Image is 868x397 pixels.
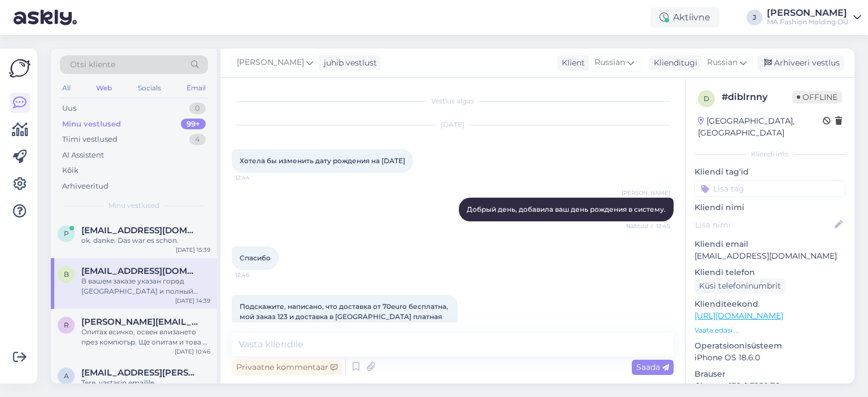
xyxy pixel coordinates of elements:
div: Kliendi info [695,149,845,159]
p: [EMAIL_ADDRESS][DOMAIN_NAME] [695,250,845,262]
div: Опитах всичко, освен влизането през компютър. Ще опитам и това и ще пиша по-късно [81,327,210,347]
div: ok. danke. Das war es schon. [81,235,210,246]
a: [URL][DOMAIN_NAME] [695,311,783,321]
span: r [64,321,69,329]
img: Askly Logo [9,58,31,79]
p: Kliendi telefon [695,267,845,278]
div: [DATE] 15:39 [176,246,210,254]
p: Vaata edasi ... [695,325,845,335]
div: All [60,81,73,95]
div: Kõik [62,165,79,176]
div: Socials [136,81,163,95]
div: Arhiveeri vestlus [757,55,844,71]
div: Vestlus algas [232,96,674,106]
span: rennie@mail.bg [81,317,199,327]
span: Russian [707,56,737,69]
p: iPhone OS 18.6.0 [695,352,845,364]
div: Aktiivne [650,7,719,28]
span: 12:44 [235,173,277,182]
a: [PERSON_NAME]MA Fashion Holding OÜ [767,8,861,27]
p: Brauser [695,368,845,380]
span: [PERSON_NAME] [237,56,304,69]
span: Nähtud ✓ 12:45 [626,222,670,230]
div: 0 [189,103,206,114]
p: Kliendi email [695,238,845,250]
span: angelika@steinbach.cc [81,368,199,378]
span: d [704,94,709,103]
p: Operatsioonisüsteem [695,340,845,352]
div: Klienditugi [649,57,697,69]
div: [DATE] [232,120,674,130]
span: [PERSON_NAME] [622,189,670,197]
div: AI Assistent [62,150,104,161]
span: Minu vestlused [108,200,159,211]
span: Хотела бы изменить дату рождения на [DATE] [240,156,405,165]
div: Klient [557,57,585,69]
div: Email [184,81,208,95]
span: Спасибо [240,254,271,262]
div: В вашем заказе указан город [GEOGRAPHIC_DATA] и полный адрес. Возможно в эмейле не отразился, одн... [81,276,210,296]
div: [GEOGRAPHIC_DATA], [GEOGRAPHIC_DATA] [698,115,823,139]
div: # diblrnny [722,90,792,104]
div: [PERSON_NAME] [767,8,849,18]
div: Tere, vastasin emailile [81,378,210,388]
span: Добрый день, добавила ваш день рождения в систему. [467,205,666,213]
div: [DATE] 14:39 [175,296,210,305]
span: Otsi kliente [70,59,115,71]
div: J [747,10,762,25]
span: planungarnold@aol.com [81,225,199,235]
span: b [64,270,69,278]
div: Arhiveeritud [62,181,108,192]
span: a [64,372,69,380]
div: MA Fashion Holding OÜ [767,18,849,27]
div: 99+ [181,119,206,130]
div: Privaatne kommentaar [232,360,342,375]
div: Tiimi vestlused [62,134,118,145]
input: Lisa tag [695,180,845,197]
p: Klienditeekond [695,298,845,310]
div: Minu vestlused [62,119,121,130]
span: biryulya80@gmail.com [81,266,199,276]
input: Lisa nimi [695,219,832,231]
div: 4 [189,134,206,145]
span: Saada [636,362,669,372]
span: Russian [594,56,625,69]
span: p [64,229,69,238]
div: Web [94,81,114,95]
p: Kliendi nimi [695,202,845,213]
div: juhib vestlust [319,57,377,69]
p: Chrome 139.0.7258.76 [695,380,845,392]
span: Offline [792,91,842,103]
span: Подскажите, написано, что доставка от 70euro бесплатна, мой заказ 123 и доставка в [GEOGRAPHIC_DA... [240,302,450,321]
div: [DATE] 10:46 [175,347,210,356]
p: Kliendi tag'id [695,166,845,178]
div: Küsi telefoninumbrit [695,278,785,294]
span: 12:46 [235,271,277,279]
div: Uus [62,103,76,114]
